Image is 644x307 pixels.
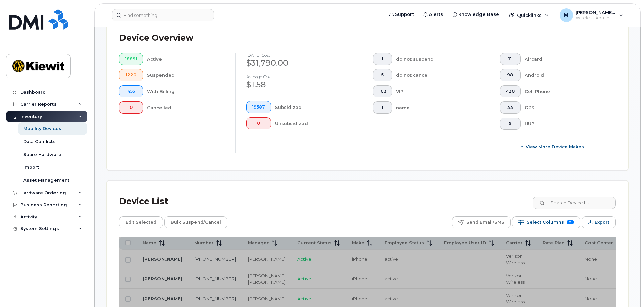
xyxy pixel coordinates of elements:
div: Maria.Mendoza1 [555,8,628,22]
div: Aircard [525,53,605,65]
div: do not cancel [396,69,478,81]
iframe: Messenger Launcher [615,278,639,302]
span: 163 [379,89,386,94]
span: 420 [506,89,515,94]
button: 44 [500,101,521,114]
span: 5 [379,72,386,78]
span: 455 [125,89,137,94]
div: HUB [525,118,605,130]
h4: [DATE] cost [246,53,351,57]
span: Select Columns [527,217,564,227]
button: 1 [373,53,392,65]
div: Device Overview [119,29,193,47]
span: Knowledge Base [458,11,499,18]
button: 0 [246,117,271,129]
div: Quicklinks [504,8,553,22]
span: Support [395,11,414,18]
span: 0 [125,105,137,110]
div: Device List [119,193,168,210]
button: Bulk Suspend/Cancel [164,216,227,228]
div: $1.58 [246,79,351,90]
span: 1220 [125,72,137,78]
button: 98 [500,69,521,81]
span: M [564,11,569,19]
button: 19587 [246,101,271,113]
div: Unsubsidized [275,117,352,129]
div: With Billing [147,85,225,97]
a: Alerts [419,8,448,21]
span: 11 [506,56,515,62]
span: 0 [252,121,265,126]
a: Support [385,8,419,21]
button: 163 [373,85,392,97]
span: Send Email/SMS [466,217,504,227]
span: Alerts [429,11,443,18]
span: 18891 [125,56,137,62]
span: Wireless Admin [576,15,616,21]
button: 1 [373,101,392,114]
div: name [396,101,478,114]
div: $31,790.00 [246,57,351,69]
span: 11 [567,220,574,224]
button: 0 [119,101,143,114]
button: Send Email/SMS [452,216,511,228]
div: VIP [396,85,478,97]
div: Android [525,69,605,81]
div: do not suspend [396,53,478,65]
span: 1 [379,105,386,110]
div: Active [147,53,225,65]
span: 98 [506,72,515,78]
button: Edit Selected [119,216,163,228]
button: 455 [119,85,143,97]
div: Cell Phone [525,85,605,97]
div: Cancelled [147,101,225,114]
a: Knowledge Base [448,8,504,21]
div: Suspended [147,69,225,81]
span: Quicklinks [517,12,542,18]
input: Search Device List ... [533,197,616,209]
span: 5 [506,121,515,126]
span: 44 [506,105,515,110]
button: Export [582,216,616,228]
button: 5 [500,118,521,130]
span: Edit Selected [126,217,156,227]
span: [PERSON_NAME].Mendoza1 [576,10,616,15]
span: Export [595,217,609,227]
div: Subsidized [275,101,352,113]
h4: Average cost [246,74,351,79]
button: 1220 [119,69,143,81]
button: Select Columns 11 [512,216,580,228]
div: GPS [525,101,605,114]
span: Bulk Suspend/Cancel [171,217,221,227]
button: 420 [500,85,521,97]
button: 11 [500,53,521,65]
span: 1 [379,56,386,62]
button: View More Device Makes [500,141,605,153]
input: Find something... [112,9,214,21]
button: 18891 [119,53,143,65]
span: 19587 [252,104,265,110]
button: 5 [373,69,392,81]
span: View More Device Makes [526,144,584,150]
